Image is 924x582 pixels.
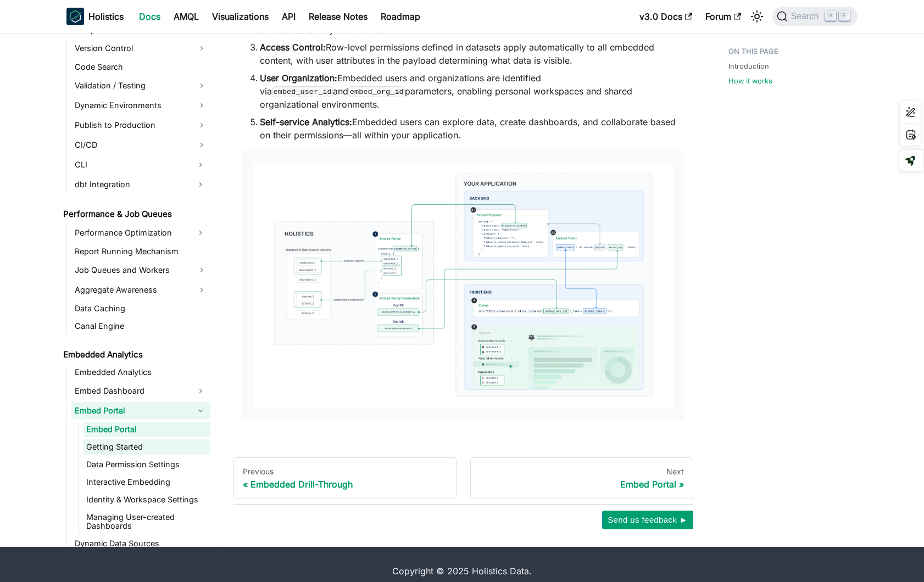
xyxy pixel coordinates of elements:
[71,318,210,334] a: Canal Engine
[348,86,405,97] code: embed_org_id
[191,156,210,174] button: Expand sidebar category 'CLI'
[60,347,210,362] a: Embedded Analytics
[71,261,210,279] a: Job Queues and Workers
[71,402,191,419] a: Embed Portal
[71,97,210,114] a: Dynamic Environments
[839,11,850,21] kbd: K
[71,116,210,134] a: Publish to Production
[71,77,210,94] a: Validation / Testing
[480,479,684,490] div: Embed Portal
[728,76,772,86] a: How it works
[71,59,210,75] a: Code Search
[167,8,205,25] a: AMQL
[253,161,673,409] img: embed portal overview diagram
[71,365,210,380] a: Embedded Analytics
[66,8,124,25] a: HolisticsHolistics
[260,115,684,142] li: Embedded users can explore data, create dashboards, and collaborate based on their permissions—al...
[83,492,210,507] a: Identity & Workspace Settings
[83,457,210,472] a: Data Permission Settings
[233,457,457,499] a: PreviousEmbedded Drill-Through
[260,41,684,67] li: Row-level permissions defined in datasets apply automatically to all embedded content, with user ...
[302,8,374,25] a: Release Notes
[243,479,448,490] div: Embedded Drill-Through
[60,206,210,222] a: Performance & Job Queues
[66,8,84,25] img: Holistics
[728,61,769,71] a: Introduction
[191,224,210,242] button: Expand sidebar category 'Performance Optimization'
[88,10,124,23] b: Holistics
[83,439,210,455] a: Getting Started
[83,422,210,437] a: Embed Portal
[191,382,210,400] button: Expand sidebar category 'Embed Dashboard'
[275,8,302,25] a: API
[374,8,427,25] a: Roadmap
[825,11,836,21] kbd: ⌘
[260,71,684,111] li: Embedded users and organizations are identified via and parameters, enabling personal workspaces ...
[71,224,191,242] a: Performance Optimization
[71,176,191,193] a: dbt Integration
[71,382,191,400] a: Embed Dashboard
[233,457,693,499] nav: Docs pages
[788,12,826,21] span: Search
[205,8,275,25] a: Visualizations
[71,244,210,259] a: Report Running Mechanism
[132,8,167,25] a: Docs
[243,467,448,477] div: Previous
[113,564,811,578] div: Copyright © 2025 Holistics Data.
[633,8,699,25] a: v3.0 Docs
[772,7,858,26] button: Search (Command+K)
[260,72,337,83] strong: User Organization:
[71,536,210,551] a: Dynamic Data Sources
[71,40,210,57] a: Version Control
[71,156,191,174] a: CLI
[480,467,684,477] div: Next
[608,513,688,527] span: Send us feedback ►
[191,402,210,419] button: Collapse sidebar category 'Embed Portal'
[83,474,210,490] a: Interactive Embedding
[191,176,210,193] button: Expand sidebar category 'dbt Integration'
[71,301,210,316] a: Data Caching
[71,136,210,154] a: CI/CD
[260,116,352,127] strong: Self-service Analytics:
[260,42,326,53] strong: Access Control:
[602,511,693,529] button: Send us feedback ►
[748,8,766,25] button: Switch between dark and light mode (currently light mode)
[699,8,748,25] a: Forum
[83,510,210,534] a: Managing User-created Dashboards
[470,457,694,499] a: NextEmbed Portal
[272,86,333,97] code: embed_user_id
[71,281,210,299] a: Aggregate Awareness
